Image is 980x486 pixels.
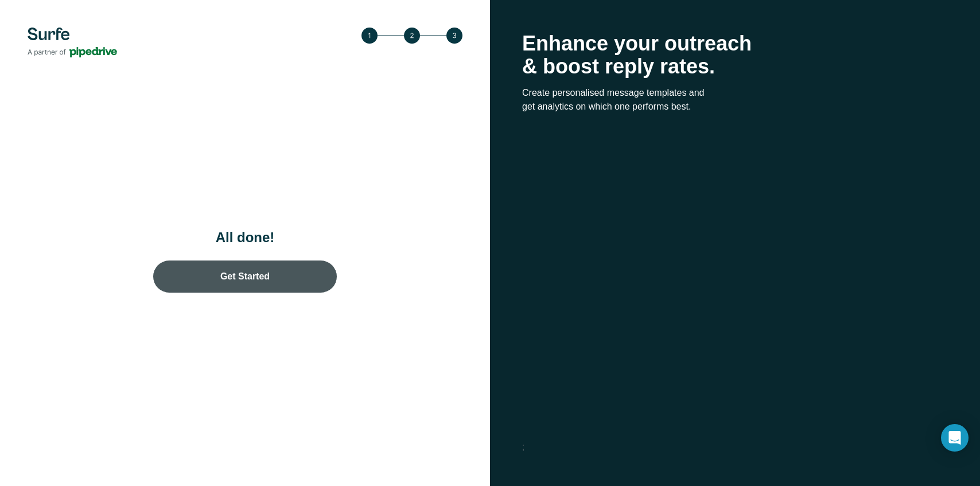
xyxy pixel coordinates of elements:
p: & boost reply rates. [522,55,948,78]
div: Open Intercom Messenger [941,424,969,452]
a: Get Started [153,261,337,293]
p: Enhance your outreach [522,32,948,55]
h1: All done! [130,228,360,247]
img: Step 3 [361,28,462,44]
p: get analytics on which one performs best. [522,100,948,114]
iframe: Get started: Pipedrive LinkedIn integration with Surfe [551,165,919,389]
p: Create personalised message templates and [522,86,948,100]
img: Surfe's logo [28,28,117,57]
